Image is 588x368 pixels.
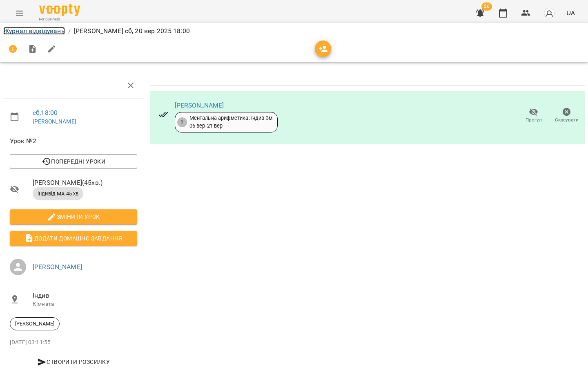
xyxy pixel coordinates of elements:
span: [PERSON_NAME] [10,320,59,328]
div: 3 [177,117,187,127]
div: [PERSON_NAME] [10,317,60,330]
a: [PERSON_NAME] [175,101,224,109]
a: Журнал відвідувань [3,27,65,35]
a: [PERSON_NAME] [33,118,76,125]
button: Menu [10,3,29,23]
a: сб , 18:00 [33,109,58,117]
span: 26 [481,2,492,11]
button: Додати домашнє завдання [10,231,137,246]
p: [DATE] 03:11:55 [10,339,137,347]
span: Скасувати [555,117,579,123]
span: UA [566,9,575,17]
button: UA [563,5,578,20]
button: Скасувати [550,104,583,127]
div: Ментальна арифметика: Індив 3м 06 вер - 21 вер [189,114,272,130]
span: Попередні уроки [16,157,131,166]
img: avatar_s.png [543,7,555,19]
li: / [68,26,71,36]
p: Кімната [33,300,137,308]
span: Додати домашнє завдання [16,233,131,243]
span: For Business [39,17,80,22]
button: Змінити урок [10,209,137,224]
span: Урок №2 [10,136,137,146]
span: Прогул [526,117,542,123]
img: Voopty Logo [39,4,80,16]
span: Створити розсилку [13,357,134,367]
nav: breadcrumb [3,26,585,36]
span: індивід МА 45 хв [33,190,83,197]
button: Попередні уроки [10,154,137,169]
span: Індив [33,291,137,301]
p: [PERSON_NAME] сб, 20 вер 2025 18:00 [74,26,190,36]
a: [PERSON_NAME] [33,263,82,271]
span: [PERSON_NAME] ( 45 хв. ) [33,178,137,188]
span: Змінити урок [16,212,131,222]
button: Прогул [517,104,550,127]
